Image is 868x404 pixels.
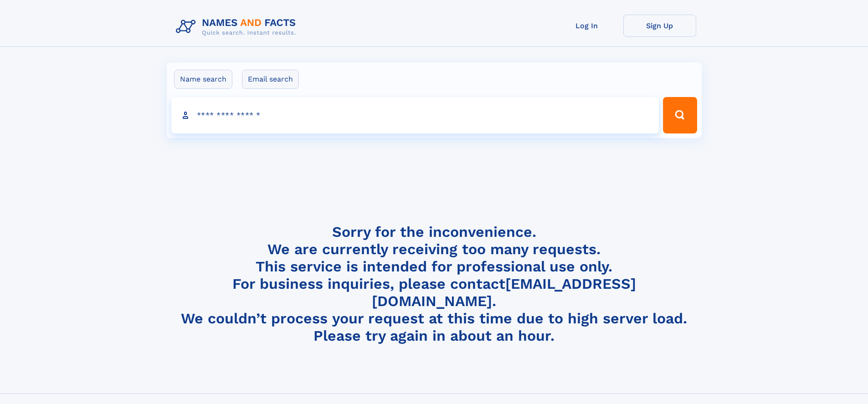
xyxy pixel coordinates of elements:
[172,15,303,39] img: Logo Names and Facts
[172,223,696,345] h4: Sorry for the inconvenience. We are currently receiving too many requests. This service is intend...
[372,275,636,310] a: [EMAIL_ADDRESS][DOMAIN_NAME]
[623,15,696,37] a: Sign Up
[663,97,697,133] button: Search Button
[174,70,232,89] label: Name search
[550,15,623,37] a: Log In
[171,97,659,133] input: search input
[242,70,299,89] label: Email search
